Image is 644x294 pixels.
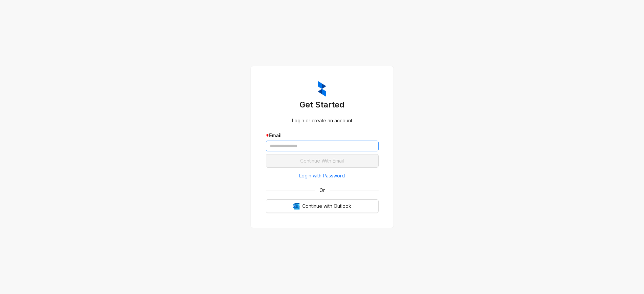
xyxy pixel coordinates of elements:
img: ZumaIcon [318,81,326,97]
button: OutlookContinue with Outlook [266,199,379,213]
span: Continue with Outlook [302,202,351,210]
div: Email [266,132,379,139]
h3: Get Started [266,99,379,110]
div: Login or create an account [266,117,379,124]
span: Or [315,187,330,194]
button: Continue With Email [266,154,379,168]
img: Outlook [293,203,300,210]
button: Login with Password [266,170,379,181]
span: Login with Password [299,172,345,179]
